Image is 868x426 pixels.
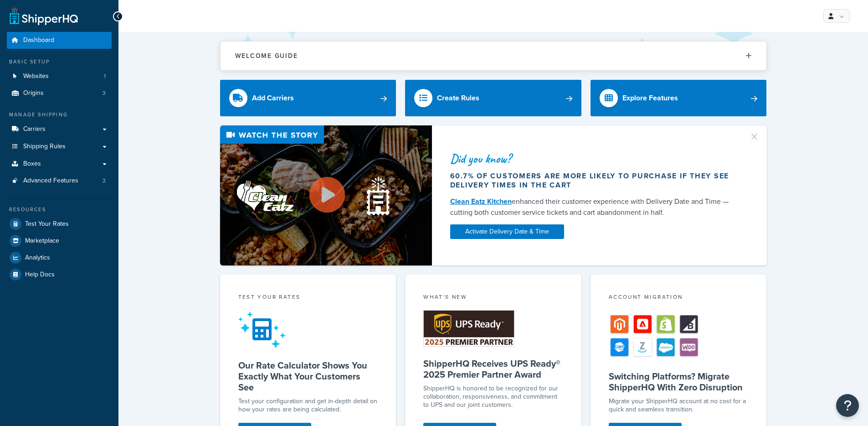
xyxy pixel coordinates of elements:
a: Boxes [7,156,112,172]
a: Dashboard [7,32,112,49]
img: Video thumbnail [220,125,432,265]
div: Test your configuration and get in-depth detail on how your rates are being calculated. [238,397,378,414]
span: 2 [103,177,106,185]
button: Open Resource Center [836,394,859,417]
div: enhanced their customer experience with Delivery Date and Time — cutting both customer service ti... [450,196,738,218]
span: Carriers [23,125,46,133]
a: Help Docs [7,266,112,283]
a: Marketplace [7,233,112,249]
span: Shipping Rules [23,143,66,151]
h5: Switching Platforms? Migrate ShipperHQ With Zero Disruption [609,371,749,393]
a: Advanced Features2 [7,172,112,189]
span: Advanced Features [23,177,78,185]
a: Shipping Rules [7,138,112,155]
div: Resources [7,206,112,213]
a: Clean Eatz Kitchen [450,196,512,207]
a: Create Rules [405,80,581,116]
div: Explore Features [622,92,678,104]
a: Test Your Rates [7,216,112,232]
div: Create Rules [437,92,479,104]
span: Websites [23,73,49,80]
div: Basic Setup [7,58,112,66]
h5: ShipperHQ Receives UPS Ready® 2025 Premier Partner Award [423,358,563,380]
p: ShipperHQ is honored to be recognized for our collaboration, responsiveness, and commitment to UP... [423,384,563,409]
li: Advanced Features [7,172,112,189]
li: Websites [7,68,112,85]
span: 1 [104,73,106,80]
h5: Our Rate Calculator Shows You Exactly What Your Customers See [238,360,378,393]
a: Activate Delivery Date & Time [450,224,564,239]
span: Analytics [25,254,50,262]
div: Test your rates [238,293,378,303]
h2: Welcome Guide [235,52,298,59]
a: Add Carriers [220,80,396,116]
span: Boxes [23,160,41,168]
a: Analytics [7,249,112,266]
li: Origins [7,85,112,102]
span: 3 [103,89,106,97]
a: Origins3 [7,85,112,102]
div: Manage Shipping [7,111,112,119]
div: Migrate your ShipperHQ account at no cost for a quick and seamless transition. [609,397,749,414]
a: Carriers [7,121,112,138]
span: Marketplace [25,237,59,245]
span: Dashboard [23,36,54,44]
div: 60.7% of customers are more likely to purchase if they see delivery times in the cart [450,171,738,190]
div: What's New [423,293,563,303]
a: Websites1 [7,68,112,85]
span: Test Your Rates [25,220,69,228]
div: Did you know? [450,152,738,165]
span: Help Docs [25,271,55,279]
button: Welcome Guide [221,42,766,70]
a: Explore Features [591,80,767,116]
span: Origins [23,89,44,97]
div: Account Migration [609,293,749,303]
div: Add Carriers [252,92,294,104]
